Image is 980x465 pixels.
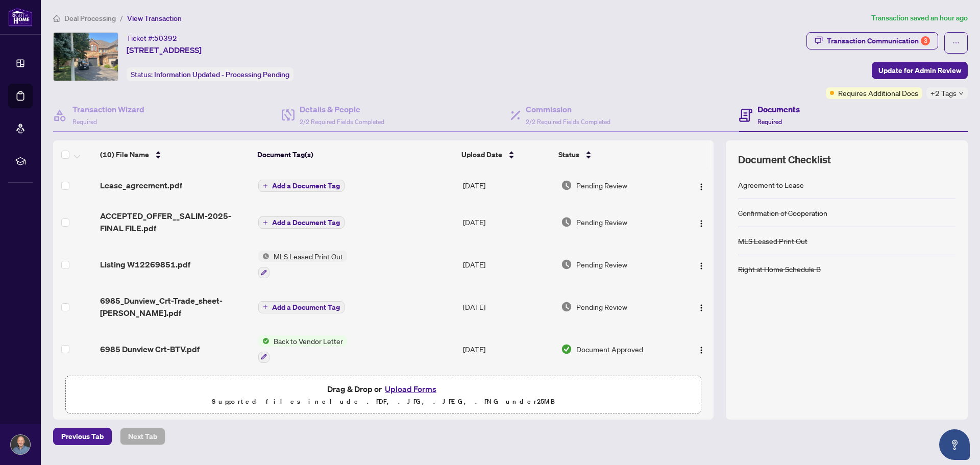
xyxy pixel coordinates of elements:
article: Transaction saved an hour ago [871,12,968,24]
span: Requires Additional Docs [838,87,918,99]
button: Upload Forms [382,382,439,396]
span: home [53,15,60,22]
span: Pending Review [576,301,627,312]
td: [DATE] [459,202,556,242]
div: Ticket #: [127,32,177,44]
span: Pending Review [576,180,627,191]
span: Deal Processing [64,14,116,23]
button: Status IconBack to Vendor Letter [258,335,347,363]
span: 6985_Dunview_Crt-Trade_sheet-[PERSON_NAME].pdf [100,295,250,319]
li: / [120,12,123,24]
span: plus [263,304,268,309]
div: Right at Home Schedule B [738,263,821,275]
span: Pending Review [576,259,627,270]
span: +2 Tags [930,87,957,99]
p: Supported files include .PDF, .JPG, .JPEG, .PNG under 25 MB [72,396,695,408]
img: Document Status [561,259,572,270]
img: Document Status [561,180,572,191]
img: Profile Icon [11,435,30,454]
img: Status Icon [258,335,269,347]
span: Status [558,149,579,160]
span: ACCEPTED_OFFER__SALIM-2025-FINAL FILE.pdf [100,210,250,234]
span: Back to Vendor Letter [269,335,347,347]
img: Document Status [561,301,572,312]
span: Add a Document Tag [272,219,340,226]
div: 3 [921,36,930,45]
span: MLS Leased Print Out [269,251,347,262]
span: Document Approved [576,344,643,355]
span: ellipsis [952,39,960,46]
td: [DATE] [459,327,556,371]
button: Open asap [939,429,970,460]
span: Drag & Drop or [327,382,439,396]
button: Add a Document Tag [258,216,345,229]
span: 2/2 Required Fields Completed [300,118,384,126]
img: Logo [697,304,705,312]
span: Required [72,118,97,126]
img: Logo [697,262,705,270]
td: [DATE] [459,286,556,327]
button: Status IconMLS Leased Print Out [258,251,347,278]
span: (10) File Name [100,149,149,160]
img: Status Icon [258,251,269,262]
button: Previous Tab [53,428,112,445]
button: Transaction Communication3 [806,32,938,50]
span: Drag & Drop orUpload FormsSupported files include .PDF, .JPG, .JPEG, .PNG under25MB [66,376,701,414]
span: Update for Admin Review [878,62,961,79]
td: [DATE] [459,242,556,286]
div: MLS Leased Print Out [738,235,807,247]
span: Required [757,118,782,126]
span: View Transaction [127,14,182,23]
span: plus [263,183,268,188]
span: 6985 Dunview Crt-BTV.pdf [100,343,200,355]
td: [DATE] [459,169,556,202]
span: 2/2 Required Fields Completed [526,118,610,126]
span: down [959,91,964,96]
span: Upload Date [461,149,502,160]
img: Logo [697,183,705,191]
th: (10) File Name [96,140,253,169]
button: Logo [693,341,709,357]
button: Add a Document Tag [258,216,345,229]
span: plus [263,220,268,225]
span: Pending Review [576,216,627,228]
span: Lease_agreement.pdf [100,179,182,191]
span: Add a Document Tag [272,304,340,311]
div: Agreement to Lease [738,179,804,190]
button: Add a Document Tag [258,180,345,192]
button: Add a Document Tag [258,179,345,192]
div: Transaction Communication [827,33,930,49]
img: Document Status [561,216,572,228]
h4: Commission [526,103,610,115]
span: Add a Document Tag [272,182,340,189]
button: Logo [693,214,709,230]
img: logo [8,8,33,27]
span: [STREET_ADDRESS] [127,44,202,56]
span: Information Updated - Processing Pending [154,70,289,79]
div: Status: [127,67,293,81]
span: Previous Tab [61,428,104,445]
th: Document Tag(s) [253,140,457,169]
button: Logo [693,256,709,273]
h4: Details & People [300,103,384,115]
button: Next Tab [120,428,165,445]
button: Update for Admin Review [872,62,968,79]
img: Document Status [561,344,572,355]
span: Listing W12269851.pdf [100,258,190,271]
h4: Documents [757,103,800,115]
button: Logo [693,299,709,315]
button: Add a Document Tag [258,300,345,313]
img: IMG-W12269851_1.jpg [54,33,118,81]
img: Logo [697,219,705,228]
th: Upload Date [457,140,555,169]
span: Document Checklist [738,153,831,167]
div: Confirmation of Cooperation [738,207,827,218]
h4: Transaction Wizard [72,103,144,115]
th: Status [554,140,676,169]
span: 50392 [154,34,177,43]
img: Logo [697,346,705,354]
button: Logo [693,177,709,193]
button: Add a Document Tag [258,301,345,313]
